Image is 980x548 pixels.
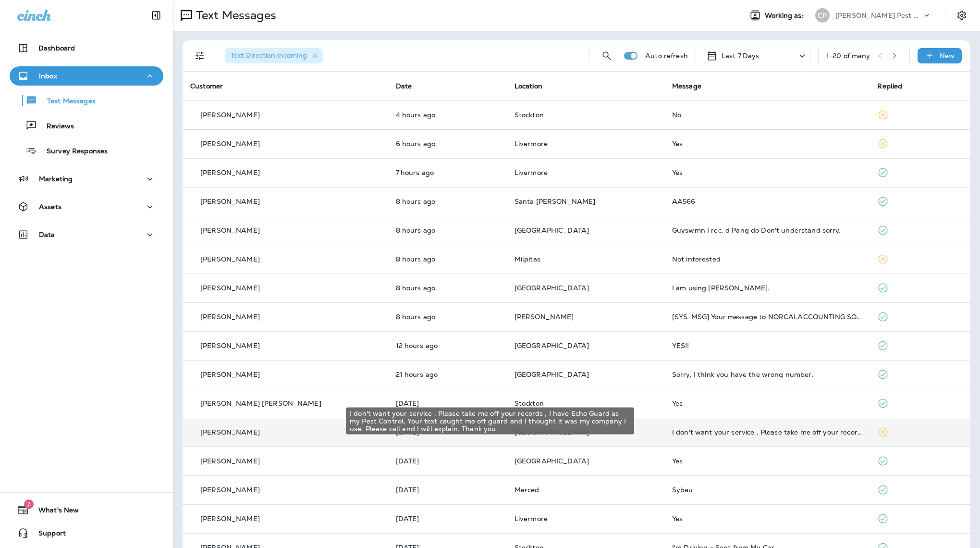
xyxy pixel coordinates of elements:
[835,12,922,19] p: [PERSON_NAME] Pest Control
[10,66,163,86] button: Inbox
[672,457,862,465] div: Yes
[190,46,209,65] button: Filters
[190,82,223,90] span: Customer
[396,486,499,494] p: Aug 21, 2025 11:23 AM
[514,226,589,235] span: [GEOGRAPHIC_DATA]
[672,342,862,349] div: YES!!
[396,313,499,321] p: Aug 22, 2025 10:03 AM
[200,284,260,292] p: [PERSON_NAME]
[396,284,499,292] p: Aug 22, 2025 10:04 AM
[24,499,34,509] span: 7
[39,203,61,211] p: Assets
[815,8,830,23] div: CP
[672,428,862,436] div: I don't want your service . Please take me off your records , I have Echo Guard as my Pest Contro...
[200,198,260,205] p: [PERSON_NAME]
[10,115,163,136] button: Reviews
[39,72,57,80] p: Inbox
[514,139,548,148] span: Livermore
[231,51,307,60] span: Text Direction : Incoming
[396,140,499,148] p: Aug 22, 2025 12:15 PM
[37,147,108,156] p: Survey Responses
[514,457,589,465] span: [GEOGRAPHIC_DATA]
[10,169,163,188] button: Marketing
[672,169,862,176] div: Yes
[29,529,66,541] span: Support
[200,169,260,176] p: [PERSON_NAME]
[200,486,260,494] p: [PERSON_NAME]
[514,341,589,350] span: [GEOGRAPHIC_DATA]
[396,457,499,465] p: Aug 21, 2025 12:05 PM
[200,140,260,148] p: [PERSON_NAME]
[672,255,862,263] div: Not interested
[346,408,634,435] div: I don't want your service . Please take me off your records , I have Echo Guard as my Pest Contro...
[10,225,163,244] button: Data
[200,371,260,378] p: [PERSON_NAME]
[672,515,862,523] div: Yes
[10,523,163,543] button: Support
[877,82,902,90] span: Replied
[39,231,55,238] p: Data
[672,313,862,321] div: [SYS-MSG] Your message to NORCALACCOUNTING SOLUTIONS has been received. Reply with 'HELP' for mor...
[396,226,499,234] p: Aug 22, 2025 10:20 AM
[514,399,544,408] span: Stockton
[29,506,79,518] span: What's New
[514,255,540,263] span: Milpitas
[192,8,276,23] p: Text Messages
[396,169,499,176] p: Aug 22, 2025 11:14 AM
[396,515,499,523] p: Aug 21, 2025 11:13 AM
[514,168,548,177] span: Livermore
[200,111,260,119] p: [PERSON_NAME]
[826,52,870,60] div: 1 - 20 of many
[225,48,323,63] div: Text Direction:Incoming
[396,255,499,263] p: Aug 22, 2025 10:14 AM
[396,428,499,436] p: Aug 21, 2025 01:32 PM
[396,198,499,205] p: Aug 22, 2025 10:27 AM
[514,486,539,494] span: Merced
[396,342,499,349] p: Aug 22, 2025 05:48 AM
[514,197,596,206] span: Santa [PERSON_NAME]
[514,82,542,90] span: Location
[200,342,260,349] p: [PERSON_NAME]
[722,52,759,60] p: Last 7 Days
[940,52,955,60] p: New
[953,7,970,24] button: Settings
[672,284,862,292] div: I am using Killian.
[10,90,163,111] button: Text Messages
[672,140,862,148] div: Yes
[200,515,260,523] p: [PERSON_NAME]
[37,97,96,106] p: Text Messages
[200,399,321,407] p: [PERSON_NAME] [PERSON_NAME]
[672,399,862,407] div: Yes
[200,313,260,321] p: [PERSON_NAME]
[396,82,412,90] span: Date
[514,111,544,119] span: Stockton
[672,226,862,234] div: Guyswmn I rec. d Pang do Don't understand sorry.
[39,175,73,183] p: Marketing
[514,370,589,379] span: [GEOGRAPHIC_DATA]
[396,399,499,407] p: Aug 21, 2025 03:04 PM
[200,428,260,436] p: [PERSON_NAME]
[672,486,862,494] div: Sybau
[672,82,701,90] span: Message
[10,140,163,161] button: Survey Responses
[597,46,616,65] button: Search Messages
[396,371,499,378] p: Aug 21, 2025 09:11 PM
[396,111,499,119] p: Aug 22, 2025 02:16 PM
[200,226,260,234] p: [PERSON_NAME]
[514,312,574,321] span: [PERSON_NAME]
[10,500,163,520] button: 7What's New
[645,52,688,60] p: Auto refresh
[672,111,862,119] div: No
[514,284,589,292] span: [GEOGRAPHIC_DATA]
[38,44,75,52] p: Dashboard
[37,122,74,131] p: Reviews
[765,12,806,20] span: Working as:
[672,371,862,378] div: Sorry, I think you have the wrong number.
[200,255,260,263] p: [PERSON_NAME]
[672,198,862,205] div: AA566
[200,457,260,465] p: [PERSON_NAME]
[143,6,170,25] button: Collapse Sidebar
[514,514,548,523] span: Livermore
[10,197,163,216] button: Assets
[10,38,163,58] button: Dashboard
